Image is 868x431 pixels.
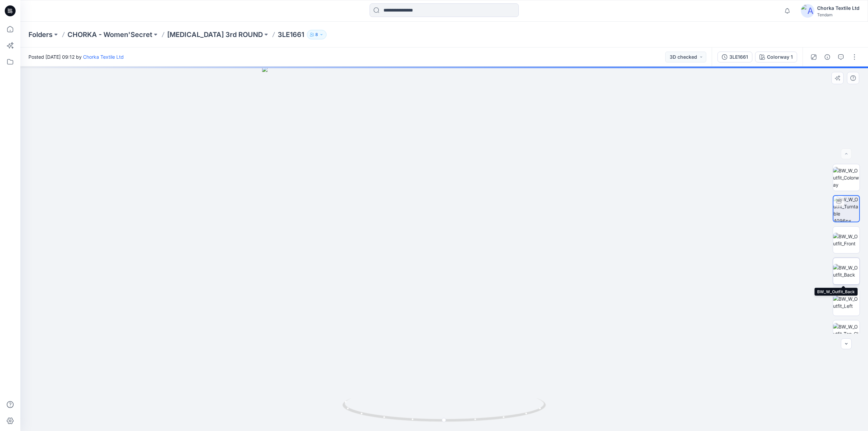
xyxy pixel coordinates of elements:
[817,4,860,12] div: Chorka Textile Ltd
[278,30,304,39] p: 3LE1661
[315,31,318,38] p: 8
[833,167,860,188] img: BW_W_Outfit_Colorway
[67,30,152,39] a: CHORKA - Women'Secret
[822,52,833,62] button: Details
[717,52,752,62] button: 3LE1661
[307,30,327,39] button: 8
[817,12,860,17] div: Tendam
[833,323,860,344] img: BW_W_Outfit_Top_CloseUp
[28,53,124,60] span: Posted [DATE] 09:12 by
[833,233,860,247] img: BW_W_Outfit_Front
[28,30,53,39] a: Folders
[767,53,793,61] div: Colorway 1
[167,30,263,39] a: [MEDICAL_DATA] 3rd ROUND
[729,53,748,61] div: 3LE1661
[833,295,860,310] img: BW_W_Outfit_Left
[833,196,859,222] img: BW_W_Outfit_Turntable 4096px
[801,4,814,18] img: avatar
[83,54,124,60] a: Chorka Textile Ltd
[833,264,860,278] img: BW_W_Outfit_Back
[755,52,797,62] button: Colorway 1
